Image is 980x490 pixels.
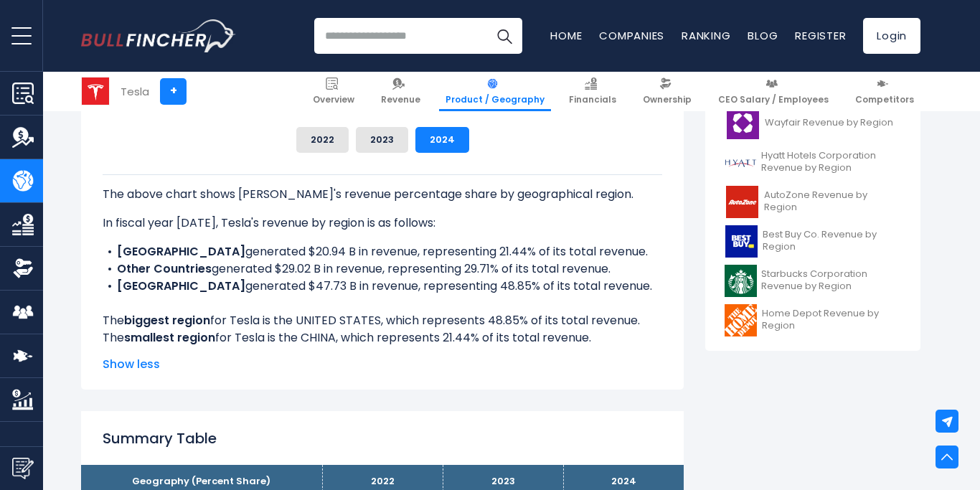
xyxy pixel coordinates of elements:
a: Register [795,28,846,43]
img: HD logo [725,304,758,336]
span: Product / Geography [446,94,545,105]
a: Revenue [374,72,427,111]
a: + [160,78,187,105]
span: Overview [313,94,354,105]
img: W logo [725,107,760,139]
a: CEO Salary / Employees [712,72,835,111]
a: Overview [306,72,361,111]
span: Financials [569,94,616,105]
img: Bullfincher logo [81,19,236,52]
span: Wayfair Revenue by Region [765,117,893,129]
a: Best Buy Co. Revenue by Region [716,222,910,261]
span: Starbucks Corporation Revenue by Region [761,268,901,293]
a: Home [550,28,582,43]
button: 2024 [415,127,469,153]
li: generated $29.02 B in revenue, representing 29.71% of its total revenue. [103,260,662,278]
a: Product / Geography [439,72,551,111]
span: AutoZone Revenue by Region [764,189,901,214]
img: Ownership [12,258,34,279]
a: Login [863,18,920,54]
a: Starbucks Corporation Revenue by Region [716,261,910,301]
a: Ownership [636,72,698,111]
h2: Summary Table [103,428,662,449]
img: TSLA logo [82,77,109,105]
a: Blog [748,28,778,43]
span: Home Depot Revenue by Region [762,308,901,332]
span: Revenue [381,94,420,105]
b: [GEOGRAPHIC_DATA] [117,243,245,260]
b: [GEOGRAPHIC_DATA] [117,278,245,294]
span: CEO Salary / Employees [718,94,829,105]
span: Ownership [643,94,692,105]
a: Go to homepage [81,19,235,52]
a: Ranking [682,28,730,43]
span: Show less [103,356,662,373]
a: Hyatt Hotels Corporation Revenue by Region [716,143,910,182]
p: In fiscal year [DATE], Tesla's revenue by region is as follows: [103,215,662,232]
b: Other Countries [117,260,212,277]
span: Hyatt Hotels Corporation Revenue by Region [761,150,901,174]
span: Best Buy Co. Revenue by Region [763,229,901,253]
li: generated $20.94 B in revenue, representing 21.44% of its total revenue. [103,243,662,260]
button: Search [486,18,522,54]
a: Wayfair Revenue by Region [716,103,910,143]
img: BBY logo [725,225,758,258]
img: SBUX logo [725,265,757,297]
a: Companies [599,28,664,43]
a: AutoZone Revenue by Region [716,182,910,222]
b: biggest region [124,312,210,329]
li: generated $47.73 B in revenue, representing 48.85% of its total revenue. [103,278,662,295]
div: The for Tesla is the UNITED STATES, which represents 48.85% of its total revenue. The for Tesla i... [103,174,662,347]
a: Financials [562,72,623,111]
a: Competitors [849,72,920,111]
b: smallest region [124,329,215,346]
img: AZO logo [725,186,760,218]
p: The above chart shows [PERSON_NAME]'s revenue percentage share by geographical region. [103,186,662,203]
button: 2023 [356,127,408,153]
a: Home Depot Revenue by Region [716,301,910,340]
img: H logo [725,146,757,179]
span: Competitors [855,94,914,105]
div: Tesla [121,83,149,100]
button: 2022 [296,127,349,153]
